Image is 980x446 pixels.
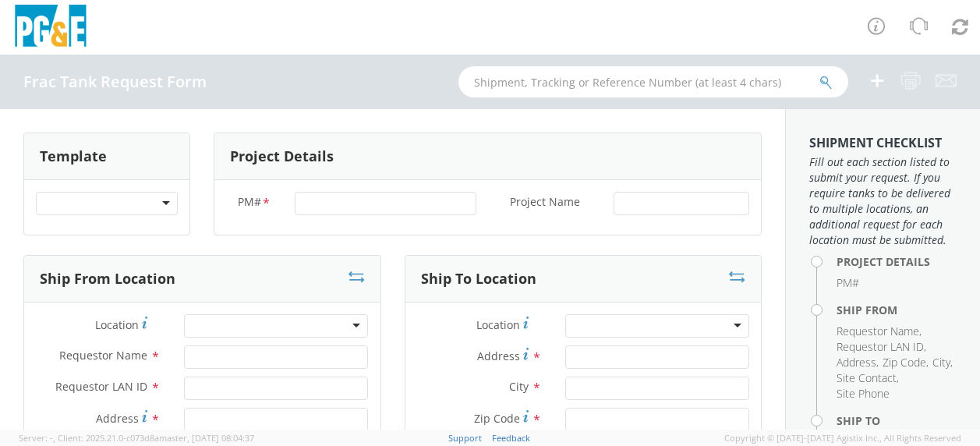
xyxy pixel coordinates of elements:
[448,432,482,444] a: Support
[837,370,899,386] li: ,
[837,370,897,385] span: Site Contact
[19,432,55,444] span: Server: -
[883,355,929,370] li: ,
[40,149,107,165] h3: Template
[837,339,924,354] span: Requestor LAN ID
[59,348,147,363] span: Requestor Name
[238,194,261,212] span: PM#
[837,256,957,267] h4: Project Details
[53,432,55,444] span: ,
[12,5,90,51] img: pge-logo-06675f144f4cfa6a6814.png
[510,194,580,212] span: Project Name
[477,349,520,363] span: Address
[837,324,919,338] span: Requestor Name
[837,324,922,339] li: ,
[883,355,926,370] span: Zip Code
[95,317,139,332] span: Location
[55,379,147,394] span: Requestor LAN ID
[40,271,175,287] h3: Ship From Location
[492,432,530,444] a: Feedback
[509,379,529,394] span: City
[421,271,536,287] h3: Ship To Location
[932,355,950,370] span: City
[476,317,520,332] span: Location
[58,432,254,444] span: Client: 2025.21.0-c073d8a
[837,304,957,316] h4: Ship From
[96,411,139,426] span: Address
[724,432,961,444] span: Copyright © [DATE]-[DATE] Agistix Inc., All Rights Reserved
[23,73,207,90] h4: Frac Tank Request Form
[837,415,957,427] h4: Ship To
[837,275,859,290] span: PM#
[837,386,890,401] span: Site Phone
[474,411,520,426] span: Zip Code
[458,66,848,97] input: Shipment, Tracking or Reference Number (at least 4 chars)
[932,355,953,370] li: ,
[809,154,957,248] span: Fill out each section listed to submit your request. If you require tanks to be delivered to mult...
[230,149,334,165] h3: Project Details
[837,355,879,370] li: ,
[159,432,254,444] span: master, [DATE] 08:04:37
[837,355,876,370] span: Address
[837,339,926,355] li: ,
[809,136,957,150] h3: Shipment Checklist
